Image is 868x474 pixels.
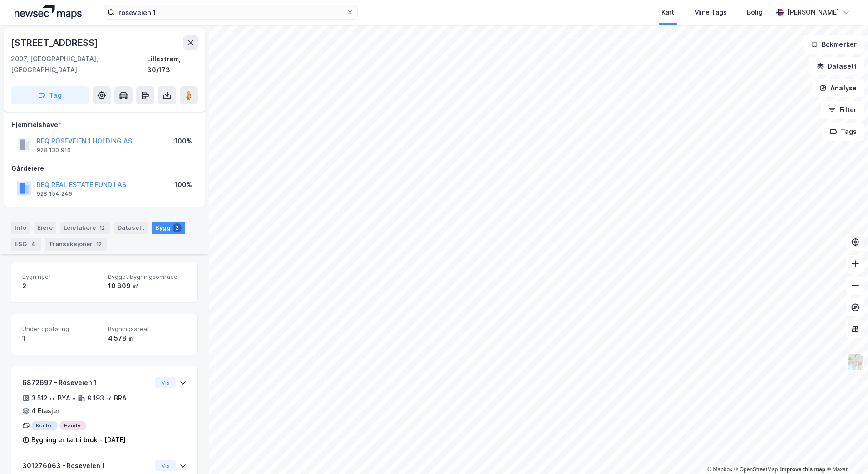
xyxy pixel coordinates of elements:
[174,136,192,147] div: 100%
[94,240,104,249] div: 12
[98,223,107,232] div: 12
[87,393,127,404] div: 8 193 ㎡ BRA
[152,222,185,234] div: Bygg
[694,7,727,18] div: Mine Tags
[31,405,59,416] div: 4 Etasjer
[11,86,89,104] button: Tag
[734,466,778,473] a: OpenStreetMap
[37,147,71,154] div: 928 130 916
[108,333,187,344] div: 4 578 ㎡
[22,273,101,281] span: Bygninger
[821,101,864,119] button: Filter
[747,7,763,18] div: Bolig
[11,222,30,234] div: Info
[31,434,126,445] div: Bygning er tatt i bruk - [DATE]
[11,54,147,75] div: 2007, [GEOGRAPHIC_DATA], [GEOGRAPHIC_DATA]
[31,393,70,404] div: 3 512 ㎡ BYA
[22,281,101,291] div: 2
[661,7,674,18] div: Kart
[22,377,152,388] div: 6872697 - Roseveien 1
[11,35,100,50] div: [STREET_ADDRESS]
[115,5,346,19] input: Søk på adresse, matrikkel, gårdeiere, leietakere eller personer
[108,281,187,291] div: 10 809 ㎡
[803,35,864,54] button: Bokmerker
[34,222,56,234] div: Eiere
[11,238,41,251] div: ESG
[787,7,839,18] div: [PERSON_NAME]
[147,54,198,75] div: Lillestrøm, 30/173
[707,466,732,473] a: Mapbox
[11,119,197,130] div: Hjemmelshaver
[809,57,864,75] button: Datasett
[155,460,176,471] button: Vis
[15,5,82,19] img: logo.a4113a55bc3d86da70a041830d287a7e.svg
[823,430,868,474] iframe: Chat Widget
[173,223,182,232] div: 3
[60,222,110,234] div: Leietakere
[108,273,187,281] span: Bygget bygningsområde
[108,325,187,333] span: Bygningsareal
[812,79,864,97] button: Analyse
[155,377,176,388] button: Vis
[780,466,825,473] a: Improve this map
[72,395,76,402] div: •
[29,240,38,249] div: 4
[114,222,148,234] div: Datasett
[823,430,868,474] div: Kontrollprogram for chat
[174,179,192,190] div: 100%
[22,325,101,333] span: Under oppføring
[22,460,152,471] div: 301276063 - Roseveien 1
[847,353,864,370] img: Z
[22,333,101,344] div: 1
[45,238,107,251] div: Transaksjoner
[822,123,864,141] button: Tags
[37,190,72,197] div: 928 154 246
[11,163,197,174] div: Gårdeiere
